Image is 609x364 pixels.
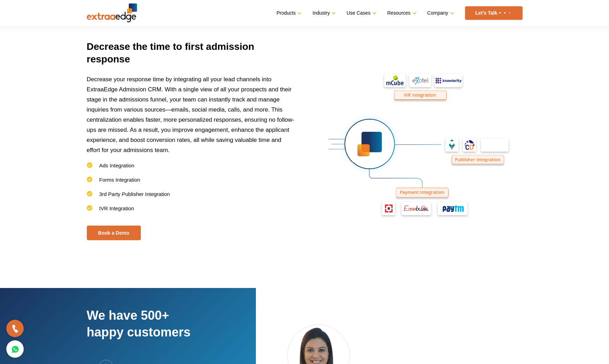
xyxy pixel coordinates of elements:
[387,8,415,18] a: Resources
[87,176,296,191] li: Forms Integration
[87,76,294,153] span: Decrease your response time by integrating all your lead channels into ExtraaEdge Admission CRM. ...
[276,8,300,18] a: Products
[87,40,296,74] h3: Decrease the time to first admission response
[312,8,334,18] a: Industry
[427,8,453,18] a: Company
[347,8,375,18] a: Use Cases
[87,226,141,240] a: Book a Demo
[87,191,296,205] li: 3rd Party Publisher Integration
[465,6,523,20] a: Let’s Talk
[87,162,296,176] li: Ads Integration
[87,307,265,360] h2: We have 500+ happy customers
[87,205,296,219] li: IVR Integration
